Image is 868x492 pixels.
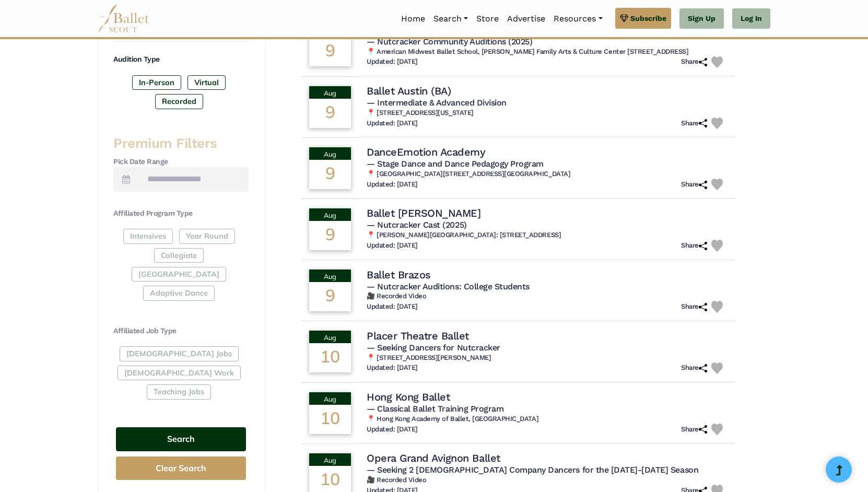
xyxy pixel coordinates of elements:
img: gem.svg [620,13,628,24]
button: Search [116,427,246,452]
span: — Nutcracker Community Auditions (2025) [367,37,532,46]
h6: 📍 American Midwest Ballet School, [PERSON_NAME] Family Arts & Culture Center [STREET_ADDRESS] [367,48,727,56]
h6: 📍 [STREET_ADDRESS][PERSON_NAME] [367,354,727,362]
label: In-Person [132,75,181,90]
div: Aug [309,147,351,160]
h6: Updated: [DATE] [367,119,418,128]
h3: Premium Filters [113,135,249,153]
h4: Ballet Austin (BA) [367,84,451,98]
a: Search [429,8,472,30]
div: Aug [309,86,351,99]
h4: Affiliated Job Type [113,326,249,336]
a: Sign Up [679,8,724,29]
h6: Updated: [DATE] [367,57,418,66]
h4: Ballet Brazos [367,268,431,282]
h6: Share [681,425,707,434]
h4: Opera Grand Avignon Ballet [367,451,500,465]
h6: Updated: [DATE] [367,180,418,189]
h4: Hong Kong Ballet [367,390,450,404]
h4: Affiliated Program Type [113,208,249,219]
a: Subscribe [615,8,671,29]
span: Subscribe [630,13,666,24]
span: — Nutcracker Auditions: College Students [367,282,530,291]
div: Aug [309,453,351,466]
div: 9 [309,221,351,250]
a: Resources [549,8,606,30]
span: — Nutcracker Cast (2025) [367,220,466,230]
button: Clear Search [116,456,246,480]
h6: Share [681,364,707,372]
div: 9 [309,37,351,66]
a: Store [472,8,503,30]
label: Recorded [155,94,203,109]
h6: Share [681,241,707,250]
h6: Share [681,119,707,128]
div: 10 [309,405,351,434]
h6: Share [681,57,707,66]
span: — Intermediate & Advanced Division [367,98,507,108]
span: — Classical Ballet Training Program [367,404,503,414]
div: 9 [309,282,351,311]
label: Virtual [187,75,226,90]
h4: Audition Type [113,54,249,65]
span: — Seeking 2 [DEMOGRAPHIC_DATA] Company Dancers for the [DATE]-[DATE] Season [367,465,698,475]
a: Advertise [503,8,549,30]
h6: 🎥 Recorded Video [367,292,727,301]
h6: 📍 [STREET_ADDRESS][US_STATE] [367,109,727,118]
h4: Placer Theatre Ballet [367,329,469,343]
div: 9 [309,99,351,128]
h6: Share [681,180,707,189]
h6: Share [681,302,707,311]
h4: Pick Date Range [113,157,249,167]
div: Aug [309,270,351,282]
h6: Updated: [DATE] [367,302,418,311]
div: Aug [309,208,351,221]
a: Log In [732,8,770,29]
span: — Seeking Dancers for Nutcracker [367,343,500,353]
span: — Stage Dance and Dance Pedagogy Program [367,159,544,169]
h4: Ballet [PERSON_NAME] [367,206,480,220]
h6: 🎥 Recorded Video [367,476,727,485]
h6: 📍 Hong Kong Academy of Ballet, [GEOGRAPHIC_DATA] [367,415,727,424]
h6: 📍 [PERSON_NAME][GEOGRAPHIC_DATA]: [STREET_ADDRESS] [367,231,727,240]
h6: Updated: [DATE] [367,241,418,250]
h6: Updated: [DATE] [367,425,418,434]
h6: 📍 [GEOGRAPHIC_DATA][STREET_ADDRESS][GEOGRAPHIC_DATA] [367,170,727,179]
a: Home [397,8,429,30]
div: Aug [309,331,351,343]
div: 10 [309,343,351,372]
h6: Updated: [DATE] [367,364,418,372]
h4: DanceEmotion Academy [367,145,485,159]
div: Aug [309,392,351,405]
div: 9 [309,160,351,189]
